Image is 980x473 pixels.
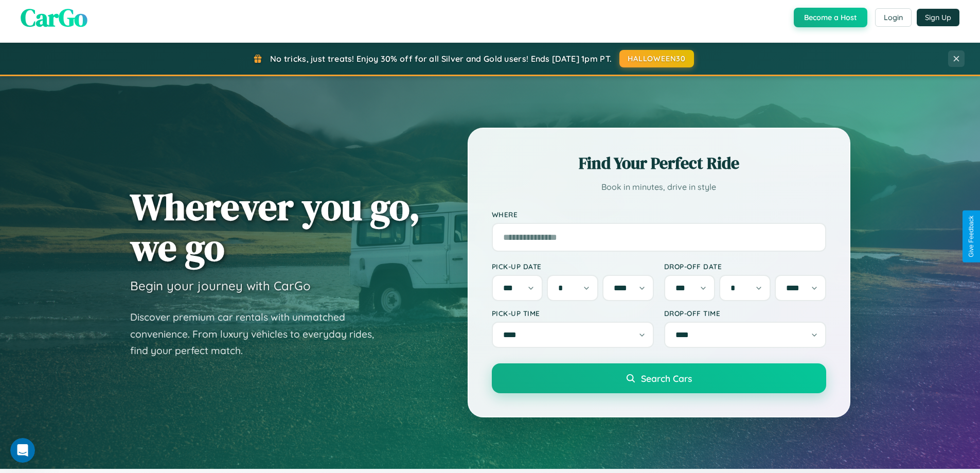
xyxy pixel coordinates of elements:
button: Search Cars [492,363,826,393]
button: Become a Host [794,8,867,27]
h1: Wherever you go, we go [130,186,420,268]
iframe: Intercom live chat [10,438,35,463]
label: Drop-off Date [664,262,826,271]
h2: Find Your Perfect Ride [492,152,826,174]
button: HALLOWEEN30 [619,50,694,67]
span: No tricks, just treats! Enjoy 30% off for all Silver and Gold users! Ends [DATE] 1pm PT. [270,54,612,64]
span: Search Cars [641,373,692,384]
button: Login [875,8,912,27]
label: Drop-off Time [664,309,826,318]
h3: Begin your journey with CarGo [130,278,311,293]
button: Sign Up [917,9,959,26]
label: Pick-up Date [492,262,654,271]
div: Give Feedback [968,216,975,257]
p: Discover premium car rentals with unmatched convenience. From luxury vehicles to everyday rides, ... [130,309,387,359]
span: CarGo [21,1,87,34]
label: Pick-up Time [492,309,654,318]
p: Book in minutes, drive in style [492,180,826,195]
label: Where [492,210,826,219]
